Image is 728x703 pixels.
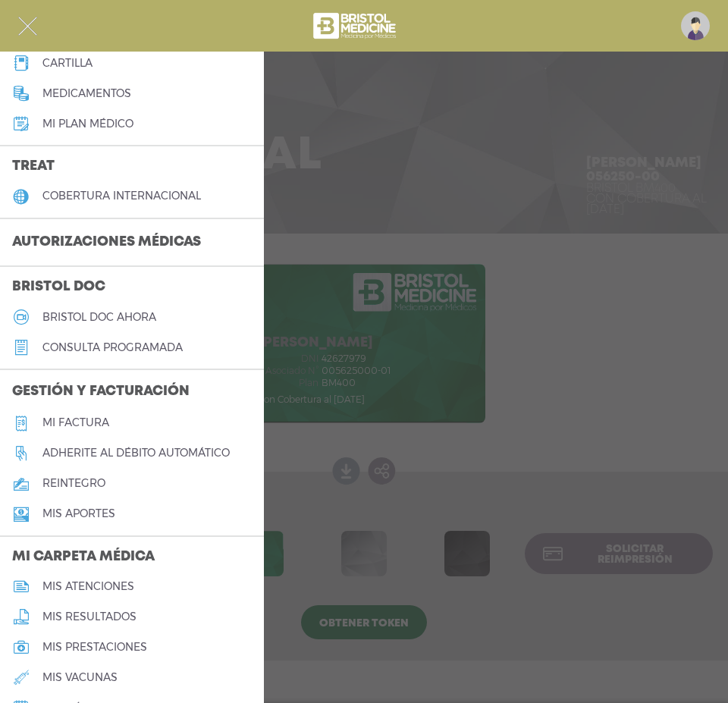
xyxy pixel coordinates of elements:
[42,671,118,684] h5: mis vacunas
[42,580,134,593] h5: mis atenciones
[42,416,109,429] h5: Mi factura
[42,610,136,623] h5: mis resultados
[18,17,37,36] img: Cober_menu-close-white.svg
[42,190,201,202] h5: cobertura internacional
[681,11,710,40] img: profile-placeholder.svg
[42,641,147,654] h5: mis prestaciones
[42,87,131,100] h5: medicamentos
[42,341,183,354] h5: consulta programada
[42,57,93,70] h5: cartilla
[42,507,115,520] h5: Mis aportes
[311,8,401,44] img: bristol-medicine-blanco.png
[42,447,230,460] h5: Adherite al débito automático
[42,311,156,324] h5: Bristol doc ahora
[42,118,133,130] h5: Mi plan médico
[42,477,105,490] h5: reintegro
